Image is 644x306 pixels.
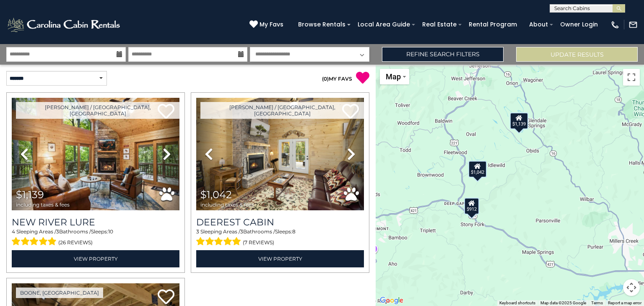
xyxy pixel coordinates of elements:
a: Owner Login [556,18,602,31]
img: mail-regular-white.png [628,20,638,29]
span: 3 [196,228,199,235]
a: About [525,18,552,31]
a: Open this area in Google Maps (opens a new window) [378,295,405,306]
span: $1,042 [200,188,232,201]
span: My Favs [260,20,283,29]
span: 0 [324,76,327,82]
img: White-1-2.png [6,16,122,33]
a: Rental Program [465,18,521,31]
button: Map camera controls [623,279,640,296]
a: View Property [12,250,179,267]
a: View Property [196,250,364,267]
a: (0)MY FAVS [322,76,352,82]
a: Report a map error [608,301,641,305]
a: New River Lure [12,217,179,228]
span: 3 [56,228,59,235]
button: Keyboard shortcuts [499,300,535,306]
img: thumbnail_166962862.jpeg [12,98,179,210]
img: Google [378,295,405,306]
span: including taxes & fees [200,202,254,207]
a: Boone, [GEOGRAPHIC_DATA] [16,288,103,298]
span: ( ) [322,76,329,82]
div: $1,139 [510,112,528,129]
img: thumbnail_163276610.jpeg [196,98,364,210]
div: Sleeping Areas / Bathrooms / Sleeps: [196,228,364,248]
div: $912 [464,197,479,214]
a: Local Area Guide [353,18,414,31]
button: Change map style [380,69,409,84]
a: Real Estate [418,18,461,31]
span: (26 reviews) [58,237,93,248]
span: (7 reviews) [243,237,274,248]
span: Map data ©2025 Google [540,301,586,305]
button: Update Results [516,47,638,62]
a: [PERSON_NAME] / [GEOGRAPHIC_DATA], [GEOGRAPHIC_DATA] [200,102,364,119]
a: My Favs [249,20,286,29]
a: Refine Search Filters [382,47,504,62]
a: Browse Rentals [294,18,350,31]
span: including taxes & fees [16,202,70,207]
button: Toggle fullscreen view [623,69,640,86]
span: Map [386,72,401,81]
div: Sleeping Areas / Bathrooms / Sleeps: [12,228,179,248]
a: [PERSON_NAME] / [GEOGRAPHIC_DATA], [GEOGRAPHIC_DATA] [16,102,179,119]
img: phone-regular-white.png [610,20,620,29]
a: Terms (opens in new tab) [591,301,603,305]
span: $1,139 [16,188,44,201]
div: $1,042 [468,160,487,177]
span: 3 [240,228,243,235]
span: 8 [292,228,296,235]
span: 10 [108,228,113,235]
span: 4 [12,228,15,235]
a: Deerest Cabin [196,217,364,228]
